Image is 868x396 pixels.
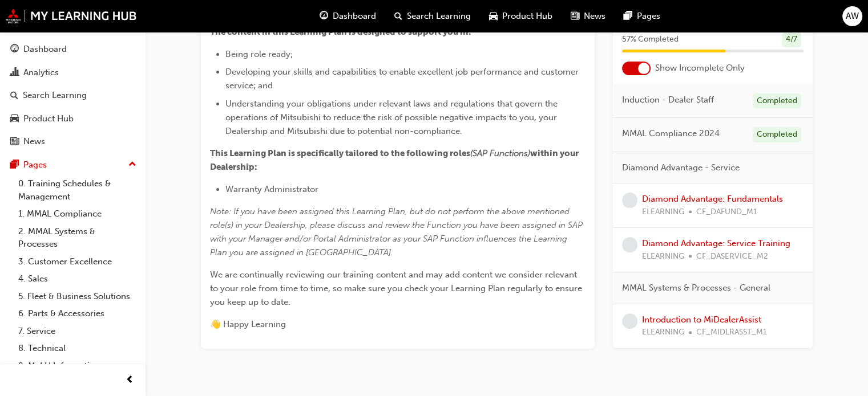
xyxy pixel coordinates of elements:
[655,62,745,75] span: Show Incomplete Only
[696,326,767,339] span: CF_MIDLRASST_M1
[5,36,141,154] button: DashboardAnalyticsSearch LearningProduct HubNews
[5,62,141,83] a: Analytics
[696,206,757,219] span: CF_DAFUND_M1
[23,43,67,56] div: Dashboard
[642,194,783,204] a: Diamond Advantage: Fundamentals
[23,66,59,79] div: Analytics
[637,10,660,23] span: Pages
[23,112,74,125] div: Product Hub
[10,44,19,55] span: guage-icon
[14,205,141,223] a: 1. MMAL Compliance
[14,175,141,205] a: 0. Training Schedules & Management
[128,157,136,172] span: up-icon
[14,253,141,271] a: 3. Customer Excellence
[782,32,801,47] div: 4 / 7
[10,68,19,78] span: chart-icon
[5,39,141,60] a: Dashboard
[642,315,761,325] a: Introduction to MiDealerAssist
[642,238,790,248] a: Diamond Advantage: Service Training
[10,137,19,147] span: news-icon
[310,5,385,28] a: guage-iconDashboard
[10,91,18,101] span: search-icon
[622,93,714,107] span: Induction - Dealer Staff
[502,10,552,23] span: Product Hub
[753,127,801,142] div: Completed
[10,160,19,170] span: pages-icon
[333,10,376,23] span: Dashboard
[210,27,471,37] span: The content in this Learning Plan is designed to support you in:
[385,5,480,28] a: search-iconSearch Learning
[14,357,141,375] a: 9. MyLH Information
[210,206,585,258] span: Note: If you have been assigned this Learning Plan, but do not perform the above mentioned role(s...
[23,135,45,148] div: News
[14,340,141,357] a: 8. Technical
[14,322,141,340] a: 7. Service
[846,10,859,23] span: AW
[696,250,768,263] span: CF_DASERVICE_M2
[225,67,581,91] span: Developing your skills and capabilities to enable excellent job performance and customer service;...
[126,373,134,387] span: prev-icon
[622,33,679,46] span: 57 % Completed
[622,281,770,295] span: MMAL Systems & Processes - General
[753,93,801,109] div: Completed
[210,148,470,158] span: This Learning Plan is specifically tailored to the following roles
[14,270,141,288] a: 4. Sales
[622,237,637,252] span: learningRecordVerb_NONE-icon
[5,154,141,175] button: Pages
[571,9,579,23] span: news-icon
[225,184,318,194] span: Warranty Administrator
[394,9,402,23] span: search-icon
[225,99,560,136] span: Understanding your obligations under relevant laws and regulations that govern the operations of ...
[5,108,141,129] a: Product Hub
[14,223,141,253] a: 2. MMAL Systems & Processes
[10,114,19,124] span: car-icon
[14,288,141,305] a: 5. Fleet & Business Solutions
[622,193,637,208] span: learningRecordVerb_NONE-icon
[6,9,137,23] img: mmal
[210,148,580,172] span: within your Dealership:
[210,319,286,329] span: 👋 Happy Learning
[470,148,530,158] span: (SAP Functions)
[642,250,684,263] span: ELEARNING
[5,131,141,152] a: News
[622,161,740,174] span: Diamond Advantage - Service
[642,206,684,219] span: ELEARNING
[842,6,862,26] button: AW
[562,5,615,28] a: news-iconNews
[622,127,720,140] span: MMAL Compliance 2024
[225,49,293,59] span: Being role ready;
[407,10,471,23] span: Search Learning
[615,5,669,28] a: pages-iconPages
[622,313,637,329] span: learningRecordVerb_NONE-icon
[489,9,498,23] span: car-icon
[320,9,328,23] span: guage-icon
[210,270,584,307] span: We are continually reviewing our training content and may add content we consider relevant to you...
[642,326,684,339] span: ELEARNING
[23,158,47,172] div: Pages
[624,9,632,23] span: pages-icon
[584,10,605,23] span: News
[23,89,87,102] div: Search Learning
[480,5,562,28] a: car-iconProduct Hub
[5,85,141,106] a: Search Learning
[14,305,141,322] a: 6. Parts & Accessories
